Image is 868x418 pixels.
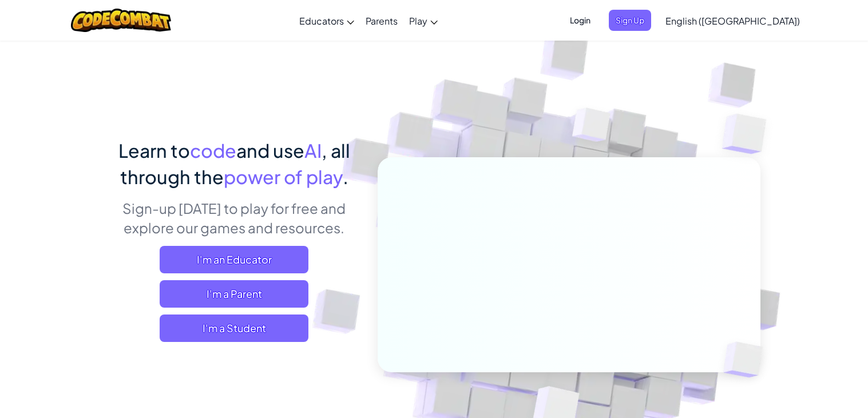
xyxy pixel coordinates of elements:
[160,246,308,273] a: I'm an Educator
[118,139,190,162] span: Learn to
[660,5,806,36] a: English ([GEOGRAPHIC_DATA])
[71,9,171,32] img: CodeCombat logo
[160,315,308,342] button: I'm a Student
[704,318,790,401] img: Overlap cubes
[609,10,651,31] button: Sign Up
[304,139,322,162] span: AI
[236,139,304,162] span: and use
[294,5,360,36] a: Educators
[343,165,348,188] span: .
[409,15,427,27] span: Play
[224,165,343,188] span: power of play
[360,5,403,36] a: Parents
[403,5,443,36] a: Play
[108,198,360,237] p: Sign-up [DATE] to play for free and explore our games and resources.
[160,280,308,308] a: I'm a Parent
[299,15,344,27] span: Educators
[665,15,800,27] span: English ([GEOGRAPHIC_DATA])
[563,10,597,31] button: Login
[699,86,798,182] img: Overlap cubes
[190,139,236,162] span: code
[550,85,633,170] img: Overlap cubes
